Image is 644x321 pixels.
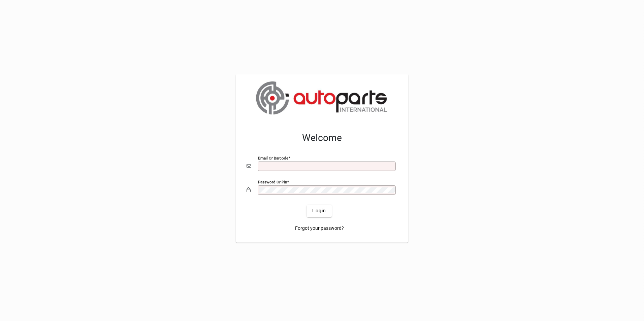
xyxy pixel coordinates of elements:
[258,179,287,184] mat-label: Password or Pin
[312,207,326,214] span: Login
[258,155,288,160] mat-label: Email or Barcode
[307,205,331,217] button: Login
[295,225,344,232] span: Forgot your password?
[292,222,347,235] a: Forgot your password?
[247,132,397,144] h2: Welcome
